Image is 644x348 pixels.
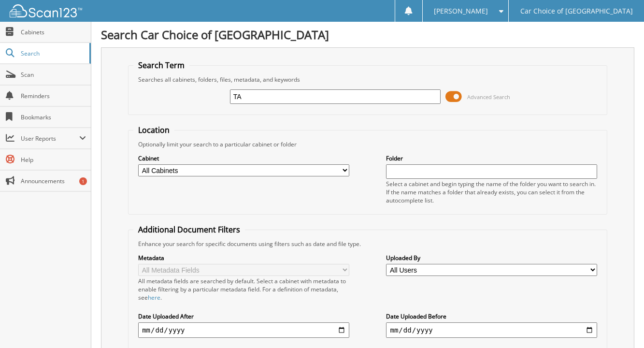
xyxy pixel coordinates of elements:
[386,312,597,320] label: Date Uploaded Before
[520,8,633,14] span: Car Choice of [GEOGRAPHIC_DATA]
[138,312,349,320] label: Date Uploaded After
[386,180,597,204] div: Select a cabinet and begin typing the name of the folder you want to search in. If the name match...
[21,28,86,36] span: Cabinets
[21,177,86,185] span: Announcements
[21,134,79,143] span: User Reports
[138,322,349,338] input: start
[21,92,86,100] span: Reminders
[386,154,597,162] label: Folder
[79,177,87,185] div: 1
[133,75,602,84] div: Searches all cabinets, folders, files, metadata, and keywords
[21,156,86,164] span: Help
[133,240,602,248] div: Enhance your search for specific documents using filters such as date and file type.
[467,93,510,101] span: Advanced Search
[434,8,488,14] span: [PERSON_NAME]
[386,322,597,338] input: end
[138,254,349,262] label: Metadata
[148,293,160,302] a: here
[133,140,602,148] div: Optionally limit your search to a particular cabinet or folder
[386,254,597,262] label: Uploaded By
[138,154,349,162] label: Cabinet
[21,71,86,79] span: Scan
[133,125,174,135] legend: Location
[101,27,634,43] h1: Search Car Choice of [GEOGRAPHIC_DATA]
[10,4,82,17] img: scan123-logo-white.svg
[21,49,85,58] span: Search
[133,60,189,71] legend: Search Term
[133,224,245,235] legend: Additional Document Filters
[138,277,349,302] div: All metadata fields are searched by default. Select a cabinet with metadata to enable filtering b...
[21,113,86,121] span: Bookmarks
